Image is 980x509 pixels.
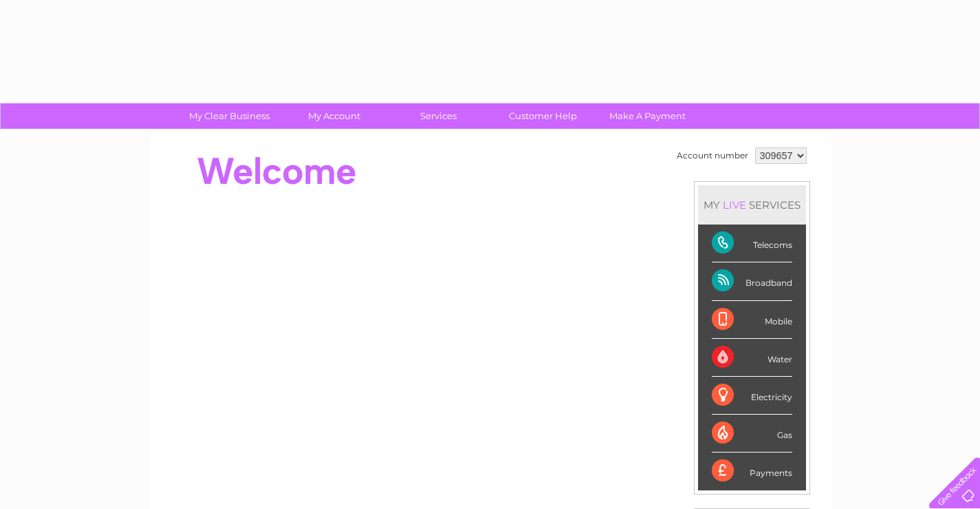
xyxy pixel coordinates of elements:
[712,301,792,339] div: Mobile
[712,453,792,490] div: Payments
[277,103,391,129] a: My Account
[712,225,792,262] div: Telecoms
[712,262,792,300] div: Broadband
[486,103,600,129] a: Customer Help
[673,144,752,167] td: Account number
[173,103,286,129] a: My Clear Business
[712,339,792,377] div: Water
[591,103,704,129] a: Make A Payment
[698,185,806,225] div: MY SERVICES
[382,103,495,129] a: Services
[712,415,792,453] div: Gas
[720,198,749,211] div: LIVE
[712,377,792,415] div: Electricity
